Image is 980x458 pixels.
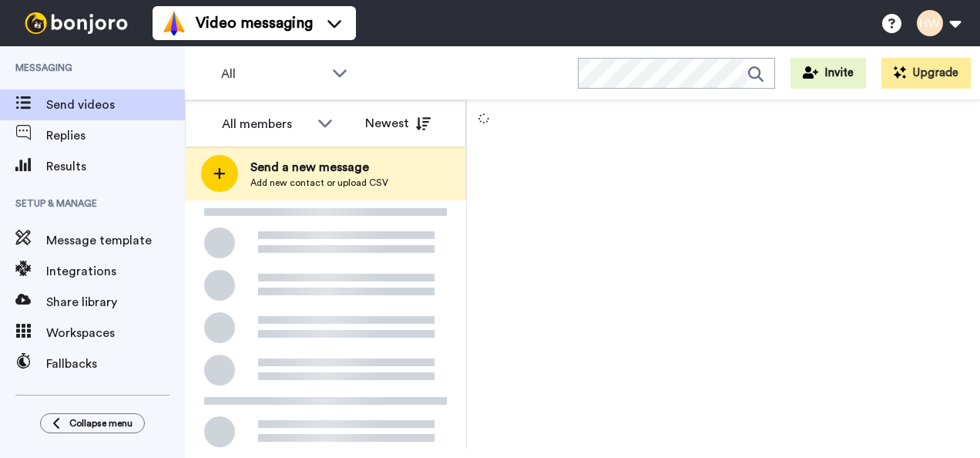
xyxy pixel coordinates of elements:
span: Send videos [46,96,185,114]
span: Collapse menu [69,417,133,429]
span: Message template [46,231,185,250]
span: Share library [46,293,185,312]
span: All [221,65,324,83]
img: bj-logo-header-white.svg [18,12,134,34]
button: Upgrade [881,58,971,89]
span: Add new contact or upload CSV [250,177,388,189]
span: Video messaging [196,12,313,34]
span: Workspaces [46,324,185,342]
img: vm-color.svg [162,11,186,35]
span: Results [46,157,185,176]
span: Fallbacks [46,355,185,373]
button: Collapse menu [40,413,145,433]
div: All members [222,115,310,133]
span: Replies [46,126,185,145]
span: Integrations [46,262,185,281]
button: Newest [354,108,442,139]
button: Invite [790,58,866,89]
span: Send a new message [250,158,388,177]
